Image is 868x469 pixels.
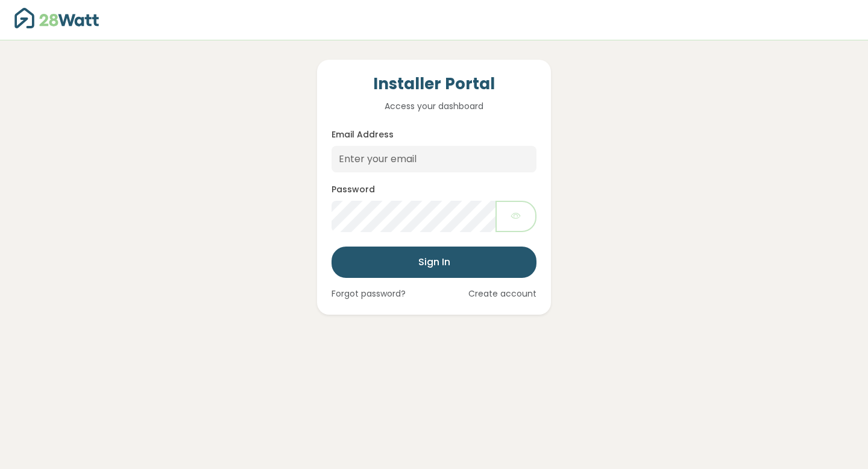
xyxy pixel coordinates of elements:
p: Access your dashboard [332,99,536,113]
img: 28Watt [14,8,99,28]
a: Create account [468,288,536,300]
label: Password [332,183,375,196]
a: Forgot password? [332,288,406,300]
label: Email Address [332,128,394,141]
input: Enter your email [332,146,536,172]
button: Show password [495,201,536,232]
button: Sign In [332,247,536,278]
h4: Installer Portal [332,74,536,95]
